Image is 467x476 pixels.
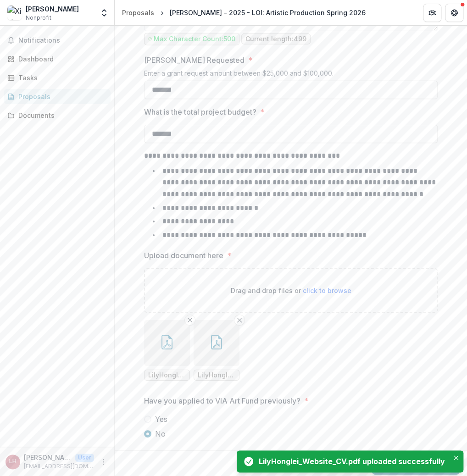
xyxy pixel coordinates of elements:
[4,51,111,66] a: Dashboard
[155,428,166,439] span: No
[9,459,17,465] div: Lily Honglei
[18,73,103,83] div: Tasks
[26,4,79,14] div: [PERSON_NAME]
[155,414,167,425] span: Yes
[184,315,195,326] button: Remove File
[4,70,111,85] a: Tasks
[18,54,103,64] div: Dashboard
[445,4,463,22] button: Get Help
[144,69,438,81] div: Enter a grant request amount between $25,000 and $100,000.
[234,315,245,326] button: Remove File
[450,452,461,463] button: Close
[259,456,445,467] div: LilyHonglei_Website_CV.pdf uploaded successfully
[4,89,111,104] a: Proposals
[170,8,366,17] div: [PERSON_NAME] - 2025 - LOI: Artistic Production Spring 2026
[18,92,103,101] div: Proposals
[245,35,306,43] p: Current length: 499
[154,35,235,43] p: Max Character Count: 500
[18,111,103,120] div: Documents
[4,108,111,123] a: Documents
[75,454,94,462] p: User
[148,371,186,379] span: LilyHonglei_LOI_VIA2025.pdf
[231,286,351,295] p: Drag and drop files or
[144,106,256,117] p: What is the total project budget?
[98,4,111,22] button: Open entity switcher
[98,456,109,467] button: More
[118,6,369,19] nav: breadcrumb
[144,320,190,381] div: Remove FileLilyHonglei_LOI_VIA2025.pdf
[7,6,22,20] img: Xiying Yang
[4,33,111,48] button: Notifications
[233,447,467,476] div: Notifications-bottom-right
[118,6,158,19] a: Proposals
[303,287,351,294] span: click to browse
[144,55,245,66] p: [PERSON_NAME] Requested
[24,453,72,462] p: [PERSON_NAME]
[24,462,94,470] p: [EMAIL_ADDRESS][DOMAIN_NAME]
[18,37,107,44] span: Notifications
[194,320,239,381] div: Remove FileLilyHonglei_Website_CV.pdf
[423,4,441,22] button: Partners
[26,14,51,22] span: Nonprofit
[122,8,154,17] div: Proposals
[198,371,235,379] span: LilyHonglei_Website_CV.pdf
[144,395,300,406] p: Have you applied to VIA Art Fund previously?
[144,250,223,261] p: Upload document here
